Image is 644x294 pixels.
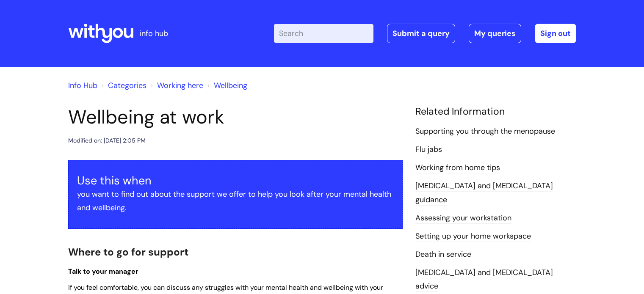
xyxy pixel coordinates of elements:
span: Where to go for support [68,245,188,258]
a: Info Hub [68,80,97,91]
a: Death in service [415,249,471,260]
div: | - [274,24,576,43]
a: Categories [108,80,146,91]
a: Submit a query [387,24,455,43]
a: Wellbeing [214,80,247,91]
a: [MEDICAL_DATA] and [MEDICAL_DATA] guidance [415,181,553,205]
h3: Use this when [77,174,394,187]
a: My queries [469,24,521,43]
li: Solution home [100,79,146,92]
a: Working here [157,80,203,91]
li: Working here [149,79,203,92]
a: [MEDICAL_DATA] and [MEDICAL_DATA] advice [415,267,553,292]
input: Search [274,24,373,43]
a: Assessing your workstation [415,213,511,224]
a: Setting up your home workspace [415,231,531,242]
a: Sign out [535,24,576,43]
h4: Related Information [415,106,576,118]
h1: Wellbeing at work [68,106,403,129]
a: Flu jabs [415,144,442,155]
div: Modified on: [DATE] 2:05 PM [68,135,146,146]
p: you want to find out about the support we offer to help you look after your mental health and wel... [77,187,394,215]
li: Wellbeing [205,79,247,92]
p: info hub [140,27,168,40]
a: Working from home tips [415,162,500,173]
a: Supporting you through the menopause [415,126,555,137]
span: Talk to your manager [68,267,138,276]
